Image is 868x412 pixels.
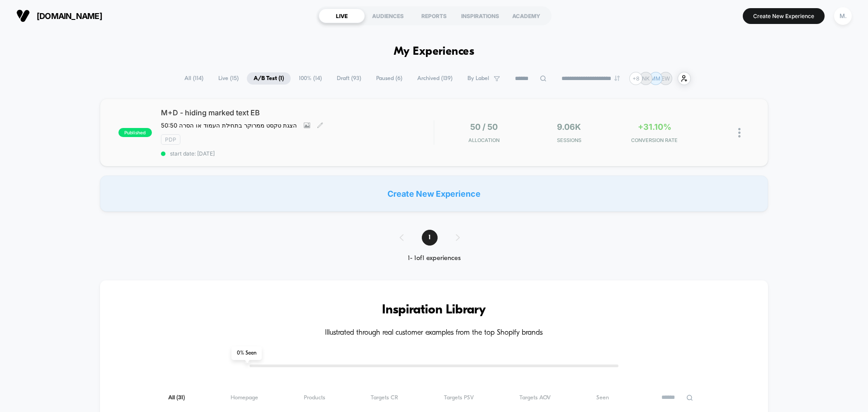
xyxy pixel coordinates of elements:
[444,394,474,401] span: Targets PSV
[304,394,325,401] span: Products
[161,134,180,145] span: pdp
[14,9,105,23] button: [DOMAIN_NAME]
[369,72,409,85] span: Paused ( 6 )
[629,72,642,85] div: + 8
[529,137,610,143] span: Sessions
[391,255,478,262] div: 1 - 1 of 1 experiences
[557,122,581,132] span: 9.06k
[642,75,650,82] p: NK
[168,394,185,401] span: All
[371,394,398,401] span: Targets CR
[596,394,609,401] span: Seen
[422,230,438,246] span: 1
[834,7,852,25] div: M.
[161,150,434,157] span: start date: [DATE]
[231,346,262,360] span: 0 % Seen
[468,137,500,143] span: Allocation
[410,72,459,85] span: Archived ( 139 )
[467,75,489,82] span: By Label
[127,329,741,337] h4: Illustrated through real customer examples from the top Shopify brands
[37,11,102,21] span: [DOMAIN_NAME]
[614,76,620,81] img: end
[292,72,329,85] span: 100% ( 14 )
[519,394,551,401] span: Targets AOV
[118,128,152,137] span: published
[100,175,768,212] div: Create New Experience
[651,75,660,82] p: MM
[16,9,30,23] img: Visually logo
[743,8,825,24] button: Create New Experience
[638,122,671,132] span: +31.10%
[411,9,457,23] div: REPORTS
[738,128,741,137] img: close
[161,108,434,117] span: M+D - hiding marked text EB
[614,137,695,143] span: CONVERSION RATE
[394,45,475,58] h1: My Experiences
[176,395,185,401] span: ( 31 )
[319,9,365,23] div: LIVE
[212,72,245,85] span: Live ( 15 )
[178,72,210,85] span: All ( 114 )
[127,303,741,317] h3: Inspiration Library
[503,9,549,23] div: ACADEMY
[365,9,411,23] div: AUDIENCES
[231,394,258,401] span: Homepage
[831,7,854,25] button: M.
[661,75,670,82] p: EW
[470,122,498,132] span: 50 / 50
[161,122,297,129] span: 50:50 הצגת טקסט ממרוקר בתחילת העמוד או הסרה
[330,72,368,85] span: Draft ( 93 )
[247,72,291,85] span: A/B Test ( 1 )
[457,9,503,23] div: INSPIRATIONS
